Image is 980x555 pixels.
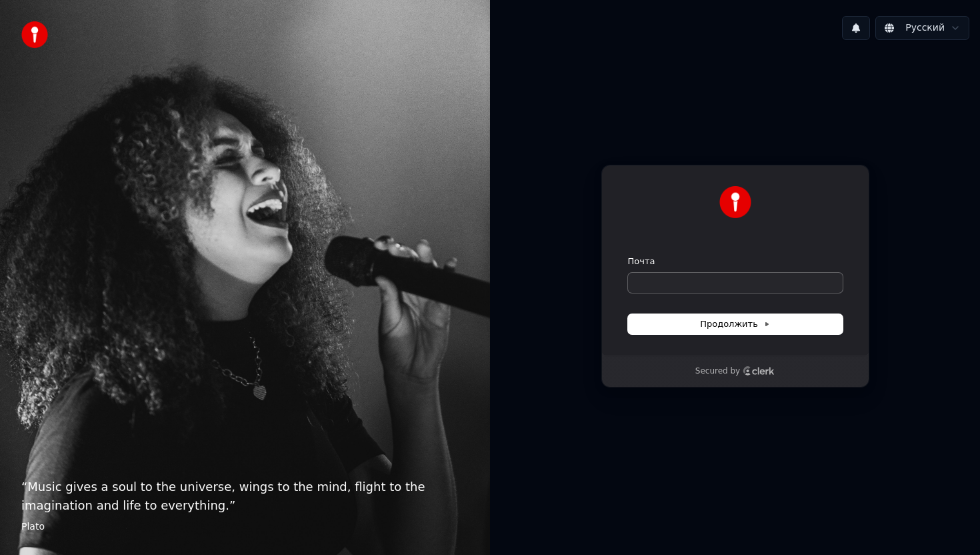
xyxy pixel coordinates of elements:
p: Secured by [695,366,740,377]
footer: Plato [21,520,469,534]
button: Продолжить [628,314,843,334]
span: Продолжить [700,318,770,330]
img: youka [21,21,48,48]
img: Youka [719,186,751,218]
a: Clerk logo [743,366,775,376]
label: Почта [628,255,655,267]
p: “ Music gives a soul to the universe, wings to the mind, flight to the imagination and life to ev... [21,478,469,515]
